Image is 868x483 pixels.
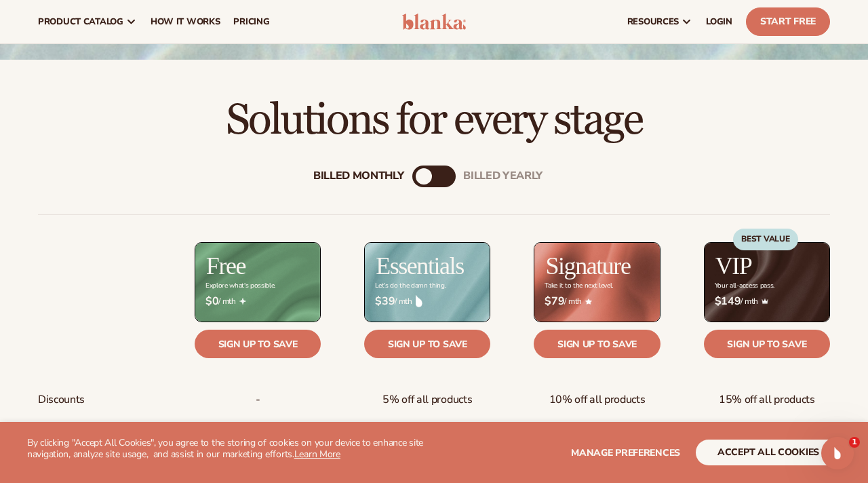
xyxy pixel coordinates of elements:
span: product catalog [38,16,123,27]
span: / mth [715,295,819,308]
span: - [256,387,260,412]
h2: Free [206,254,245,278]
div: Take it to the next level. [545,282,613,290]
img: logo [402,14,466,30]
img: free_bg.png [195,243,320,322]
img: drop.png [416,295,422,307]
strong: $0 [205,295,218,308]
span: LOGIN [706,16,732,27]
img: Free_Icon_bb6e7c7e-73f8-44bd-8ed0-223ea0fc522e.png [239,298,246,305]
span: / mth [205,295,310,308]
h2: Solutions for every stage [38,98,830,143]
div: Billed Monthly [313,170,404,182]
strong: $39 [375,295,395,308]
h2: Signature [545,254,630,278]
a: Learn More [294,448,340,461]
strong: $79 [545,295,564,308]
button: Manage preferences [571,440,680,465]
span: resources [627,16,679,27]
span: Discounts [38,387,85,412]
a: Start Free [746,7,830,36]
div: Explore what's possible. [205,282,275,290]
span: / mth [375,295,479,308]
h2: VIP [715,254,752,278]
p: By clicking "Accept All Cookies", you agree to the storing of cookies on your device to enhance s... [27,438,434,461]
img: Signature_BG_eeb718c8-65ac-49e3-a4e5-327c6aa73146.jpg [534,243,659,322]
a: Sign up to save [704,330,830,358]
img: VIP_BG_199964bd-3653-43bc-8a67-789d2d7717b9.jpg [705,243,829,322]
iframe: Intercom live chat [821,437,854,469]
span: / mth [545,295,649,308]
h2: Essentials [376,254,464,278]
button: accept all cookies [696,440,841,465]
a: Sign up to save [195,330,321,358]
span: 10% off all products [549,387,646,412]
div: Your all-access pass. [715,282,774,290]
span: 5% off all products [382,387,472,412]
img: Essentials_BG_9050f826-5aa9-47d9-a362-757b82c62641.jpg [365,243,490,322]
div: Let’s do the damn thing. [375,282,446,290]
strong: $149 [715,295,741,308]
span: pricing [233,16,269,27]
span: 15% off all products [719,387,815,412]
span: How It Works [151,16,220,27]
img: Star_6.png [585,298,592,305]
span: 1 [849,437,860,448]
a: Sign up to save [534,330,660,358]
div: billed Yearly [463,170,542,182]
span: Manage preferences [571,446,680,459]
a: Sign up to save [364,330,490,358]
div: BEST VALUE [733,229,798,250]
